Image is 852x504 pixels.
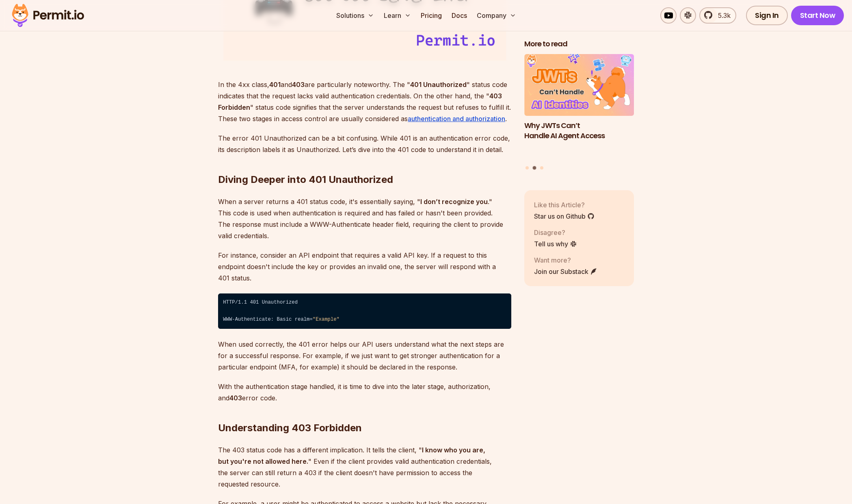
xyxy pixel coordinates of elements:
p: When a server returns a 401 status code, it's essentially saying, " ." This code is used when aut... [218,196,511,241]
a: 5.3k [699,7,736,24]
a: Sign In [746,6,788,25]
button: Go to slide 2 [533,166,536,169]
p: With the authentication stage handled, it is time to dive into the later stage, authorization, an... [218,381,511,404]
button: Solutions [333,7,377,24]
button: Go to slide 3 [540,166,543,169]
p: When used correctly, the 401 error helps our API users understand what the next steps are for a s... [218,339,511,373]
strong: I don’t recognize you [420,198,488,206]
p: The error 401 Unauthorized can be a bit confusing. While 401 is an authentication error code, its... [218,133,511,155]
button: Go to slide 1 [525,166,529,169]
p: For instance, consider an API endpoint that requires a valid API key. If a request to this endpoi... [218,250,511,284]
img: Permit logo [8,2,88,29]
a: Join our Substack [534,266,597,276]
strong: 403 [292,80,305,89]
p: Like this Article? [534,200,595,209]
a: Docs [448,7,470,24]
h2: Understanding 403 Forbidden [218,389,511,434]
strong: 403 [229,394,242,402]
span: "Example" [313,317,340,322]
a: Pricing [417,7,445,24]
button: Company [474,7,519,24]
code: HTTP/1.1 401 Unauthorized ⁠ WWW-Authenticate: Basic realm= [218,293,511,329]
p: The 403 status code has a different implication. It tells the client, " " Even if the client prov... [218,444,511,490]
img: Why JWTs Can’t Handle AI Agent Access [524,54,634,116]
h2: More to read [524,39,634,49]
strong: 403 Forbidden [218,92,502,111]
button: Learn [381,7,414,24]
div: Posts [524,54,634,171]
strong: 401 Unauthorized [410,80,467,89]
p: Disagree? [534,227,577,237]
a: Tell us why [534,239,577,248]
strong: 401 [269,80,281,89]
h3: Why JWTs Can’t Handle AI Agent Access [524,120,634,141]
h2: Diving Deeper into 401 Unauthorized [218,141,511,186]
a: Star us on Github [534,211,595,221]
a: Why JWTs Can’t Handle AI Agent AccessWhy JWTs Can’t Handle AI Agent Access [524,54,634,161]
span: 5.3k [713,11,731,20]
p: In the 4xx class, and are particularly noteworthy. The " " status code indicates that the request... [218,79,511,124]
a: Start Now [791,6,844,25]
p: Want more? [534,255,597,265]
a: authentication and authorization [408,115,505,123]
li: 2 of 3 [524,54,634,161]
